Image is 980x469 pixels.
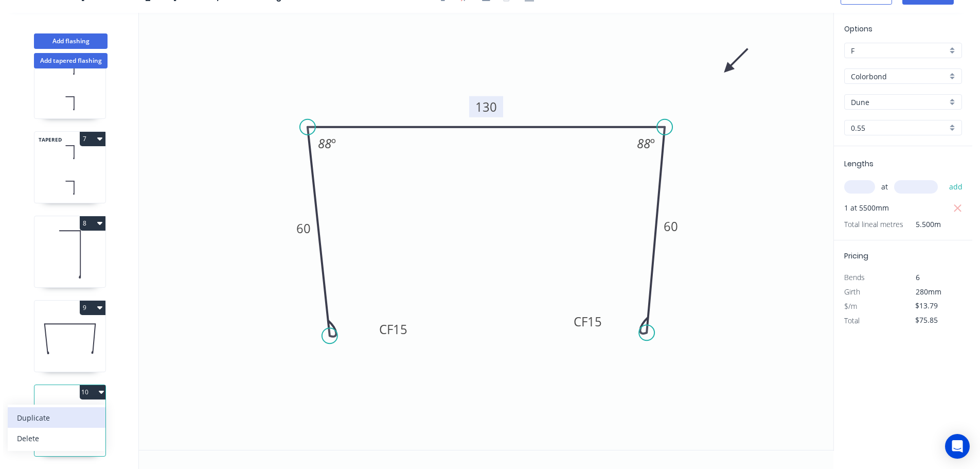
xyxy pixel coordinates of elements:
[844,287,860,297] span: Girth
[17,431,96,446] div: Delete
[945,434,970,459] div: Open Intercom Messenger
[844,251,868,261] span: Pricing
[318,135,331,152] tspan: 88
[637,135,650,152] tspan: 88
[844,217,903,232] span: Total lineal metres
[80,132,105,146] button: 7
[587,313,602,330] tspan: 15
[881,180,888,194] span: at
[844,316,860,325] span: Total
[916,287,941,297] span: 280mm
[664,218,678,235] tspan: 60
[851,45,947,56] input: Price level
[916,272,920,282] span: 6
[393,321,407,338] tspan: 15
[139,13,833,450] svg: 0
[80,385,105,399] button: 10
[17,410,96,425] div: Duplicate
[844,201,889,215] span: 1 at 5500mm
[80,216,105,231] button: 8
[903,217,941,232] span: 5.500m
[944,178,968,196] button: add
[851,71,947,82] input: Material
[851,123,947,133] input: Thickness
[331,135,336,152] tspan: º
[844,272,865,282] span: Bends
[34,33,108,49] button: Add flashing
[296,220,311,237] tspan: 60
[851,97,947,108] input: Colour
[8,428,105,448] button: Delete
[844,24,872,34] span: Options
[80,301,105,315] button: 9
[475,98,497,115] tspan: 130
[844,159,874,169] span: Lengths
[844,301,857,311] span: $/m
[574,313,587,330] tspan: CF
[8,407,105,428] button: Duplicate
[34,53,108,68] button: Add tapered flashing
[379,321,393,338] tspan: CF
[650,135,655,152] tspan: º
